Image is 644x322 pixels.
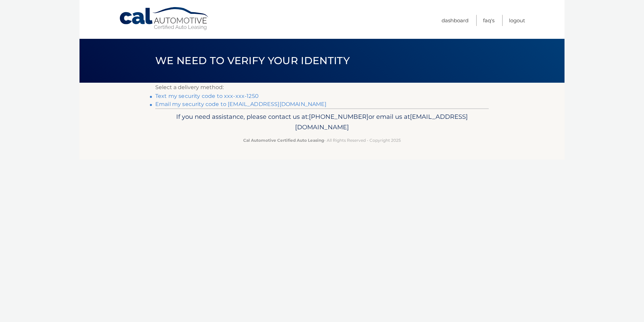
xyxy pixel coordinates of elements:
[119,7,210,31] a: Cal Automotive
[309,113,368,120] span: [PHONE_NUMBER]
[155,83,489,92] p: Select a delivery method:
[155,54,350,67] span: We need to verify your identity
[483,15,494,26] a: FAQ's
[160,111,484,133] p: If you need assistance, please contact us at: or email us at
[243,138,324,143] strong: Cal Automotive Certified Auto Leasing
[442,15,469,26] a: Dashboard
[155,93,259,99] a: Text my security code to xxx-xxx-1250
[155,101,327,107] a: Email my security code to [EMAIL_ADDRESS][DOMAIN_NAME]
[160,137,484,144] p: - All Rights Reserved - Copyright 2025
[509,15,525,26] a: Logout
